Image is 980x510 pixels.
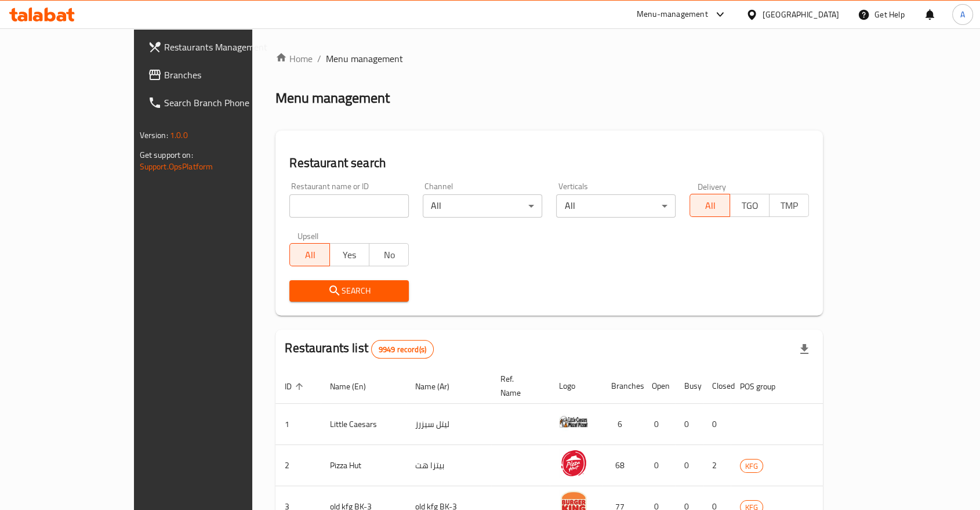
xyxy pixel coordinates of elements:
td: 6 [602,404,643,445]
span: 9949 record(s) [372,344,433,355]
td: 2 [703,445,731,486]
span: ID [285,379,307,393]
li: / [317,52,321,66]
th: Logo [550,368,602,404]
a: Support.OpsPlatform [140,159,213,174]
a: Search Branch Phone [139,89,297,117]
span: All [295,247,325,263]
th: Busy [675,368,703,404]
h2: Menu management [275,89,390,107]
span: Branches [164,68,288,82]
span: Name (En) [330,379,381,393]
button: TGO [729,194,770,217]
label: Delivery [698,182,727,190]
td: بيتزا هت [406,445,491,486]
td: 0 [675,445,703,486]
h2: Restaurant search [289,154,809,172]
span: Version: [140,128,168,143]
div: Total records count [371,340,434,359]
td: 0 [675,404,703,445]
div: [GEOGRAPHIC_DATA] [763,8,839,21]
td: ليتل سيزرز [406,404,491,445]
div: Export file [790,335,818,363]
span: 1.0.0 [170,128,188,143]
button: Search [289,280,409,302]
label: Upsell [297,232,319,240]
span: Search [299,284,400,298]
span: TGO [735,197,765,214]
div: All [423,194,542,218]
td: 2 [275,445,321,486]
span: POS group [740,379,790,393]
span: TMP [774,197,804,214]
img: Pizza Hut [559,448,588,478]
td: 68 [602,445,643,486]
span: Search Branch Phone [164,96,288,110]
span: A [960,8,965,21]
div: All [556,194,676,218]
span: Restaurants Management [164,40,288,54]
input: Search for restaurant name or ID.. [289,194,409,218]
a: Branches [139,61,297,89]
td: 1 [275,404,321,445]
th: Open [643,368,675,404]
button: All [689,194,729,217]
button: TMP [769,194,809,217]
td: 0 [703,404,731,445]
button: All [289,243,329,266]
th: Closed [703,368,731,404]
button: Yes [329,243,369,266]
div: Menu-management [637,8,708,21]
button: No [369,243,409,266]
td: 0 [643,445,675,486]
td: 0 [643,404,675,445]
span: Name (Ar) [415,379,464,393]
th: Branches [602,368,643,404]
nav: breadcrumb [275,52,823,66]
h2: Restaurants list [285,339,434,359]
a: Restaurants Management [139,33,297,61]
span: Menu management [326,52,403,66]
td: Little Caesars [321,404,406,445]
td: Pizza Hut [321,445,406,486]
span: KFG [741,460,763,473]
span: All [695,197,725,214]
span: No [374,247,404,263]
span: Get support on: [140,147,193,162]
span: Ref. Name [500,372,536,400]
span: Yes [335,247,365,263]
img: Little Caesars [559,407,588,436]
